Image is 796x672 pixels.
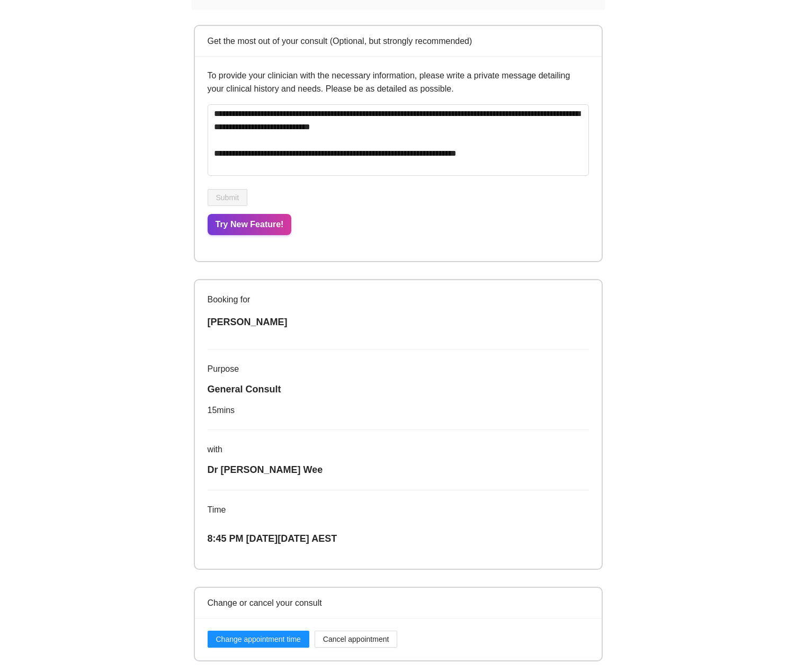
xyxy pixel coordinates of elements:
[315,631,398,648] button: Cancel appointment
[208,214,292,235] button: Try New Feature!
[216,633,301,645] span: Change appointment time
[208,69,589,95] p: To provide your clinician with the necessary information, please write a private message detailin...
[208,404,589,417] div: 15 mins
[208,462,589,477] div: Dr [PERSON_NAME] Wee
[208,189,248,206] button: Submit
[208,293,589,306] p: Booking for
[208,382,589,397] div: General Consult
[208,631,309,648] button: Change appointment time
[208,362,589,375] div: Purpose
[208,503,589,516] p: Time
[208,443,589,456] div: with
[208,531,589,546] p: 8:45 PM [DATE][DATE] AEST
[208,34,589,48] div: Get the most out of your consult (Optional, but strongly recommended)
[216,218,284,231] span: Try New Feature!
[323,633,389,645] span: Cancel appointment
[208,588,589,618] div: Change or cancel your consult
[208,315,589,329] div: [PERSON_NAME]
